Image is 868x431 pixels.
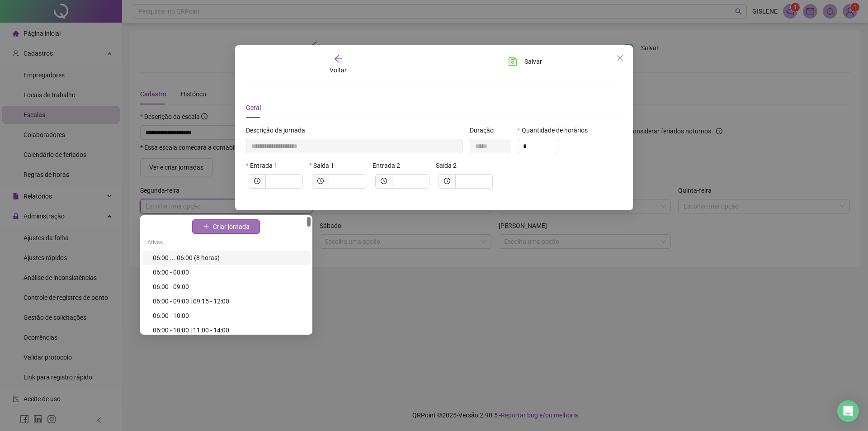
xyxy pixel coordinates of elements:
[373,161,406,171] label: Entrada 2
[317,178,324,184] span: clock-circle
[444,178,450,184] span: clock-circle
[330,66,347,74] span: Voltar
[508,57,517,66] span: save
[153,253,305,263] div: 06:00 ... 06:00 (8 horas)
[254,178,260,184] span: clock-circle
[246,103,261,113] div: Geral
[309,161,340,171] label: Saída 1
[153,282,305,292] div: 06:00 - 09:00
[524,57,542,66] span: Salvar
[436,161,462,171] label: Saída 2
[153,267,305,277] div: 06:00 - 08:00
[142,236,311,251] div: Ativas
[153,296,305,306] div: 06:00 - 09:00 | 09:15 - 12:00
[203,223,209,230] span: plus
[213,222,250,232] span: Criar jornada
[381,178,387,184] span: clock-circle
[246,125,305,135] span: Descrição da jornada
[837,400,859,422] div: Open Intercom Messenger
[246,161,283,171] label: Entrada 1
[192,219,260,234] button: Criar jornada
[617,54,624,62] span: close
[501,54,549,69] button: Salvar
[334,54,343,63] span: arrow-left
[153,325,305,335] div: 06:00 - 10:00 | 11:00 - 14:00
[518,125,594,135] label: Quantidade de horários
[613,51,627,65] button: Close
[470,125,500,135] label: Duração
[153,311,305,321] div: 06:00 - 10:00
